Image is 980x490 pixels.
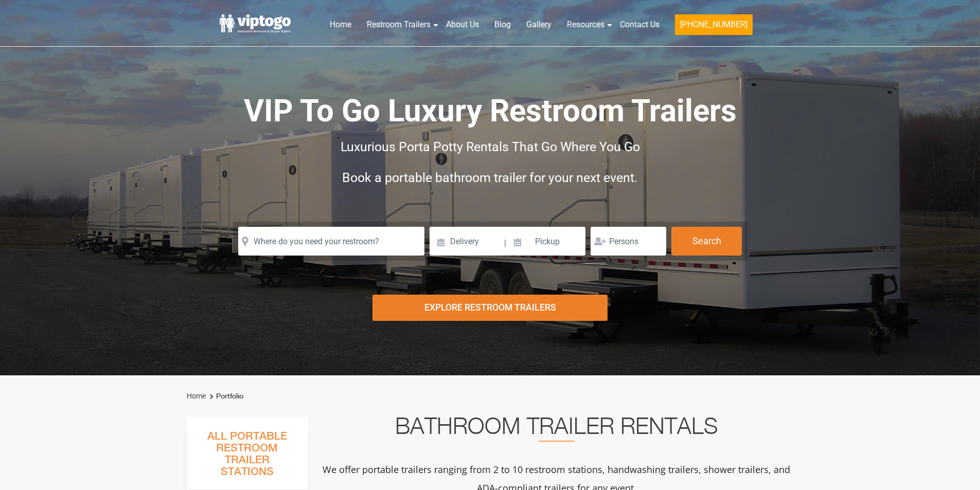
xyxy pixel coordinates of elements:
[187,392,206,400] a: Home
[559,13,612,36] a: Resources
[244,93,737,129] span: VIP To Go Luxury Restroom Trailers
[187,427,308,489] h3: All Portable Restroom Trailer Stations
[372,295,608,321] div: Explore Restroom Trailers
[487,13,519,36] a: Blog
[430,227,503,256] input: Delivery
[504,227,506,260] span: |
[667,13,760,41] a: [PHONE_NUMBER]
[671,227,742,256] button: Search
[508,227,586,256] input: Pickup
[207,390,243,403] li: Portfolio
[322,13,359,36] a: Home
[612,13,667,36] a: Contact Us
[519,13,559,36] a: Gallery
[438,13,487,36] a: About Us
[341,139,640,154] span: Luxurious Porta Potty Rentals That Go Where You Go
[342,170,638,185] span: Book a portable bathroom trailer for your next event.
[591,227,666,256] input: Persons
[359,13,438,36] a: Restroom Trailers
[322,417,792,442] h2: Bathroom Trailer Rentals
[675,14,753,35] button: [PHONE_NUMBER]
[238,227,424,256] input: Where do you need your restroom?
